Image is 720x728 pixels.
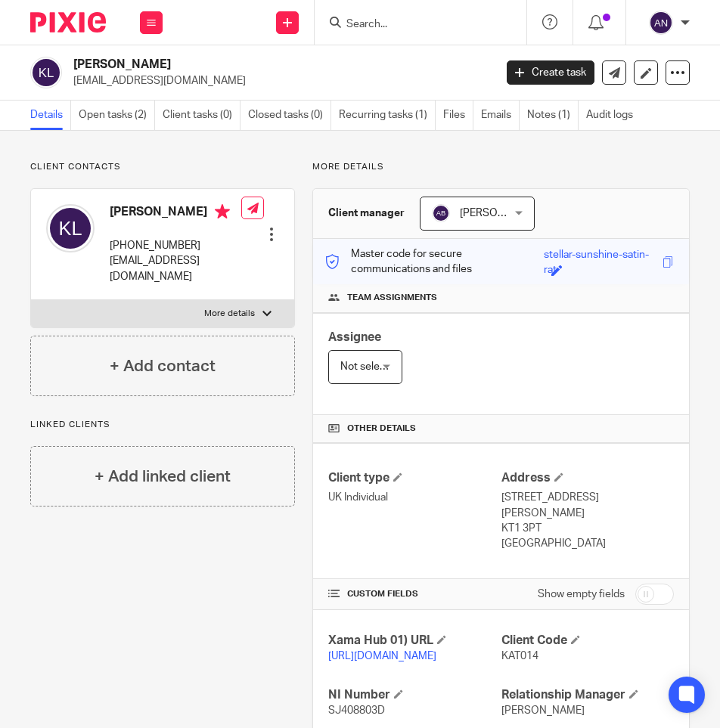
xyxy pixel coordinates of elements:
p: KT1 3PT [501,521,674,536]
p: Master code for secure communications and files [324,246,544,277]
a: Details [30,101,71,130]
h4: Client type [328,470,501,486]
img: svg%3E [30,57,62,88]
h3: Client manager [328,206,405,221]
h4: Address [501,470,674,486]
a: Closed tasks (0) [248,101,331,130]
p: UK Individual [328,490,501,505]
div: stellar-sunshine-satin-rat [544,247,659,265]
a: Notes (1) [527,101,579,130]
span: [PERSON_NAME] [501,705,585,716]
h4: NI Number [328,687,501,703]
a: Open tasks (2) [79,101,155,130]
p: Linked clients [30,419,295,431]
a: [URL][DOMAIN_NAME] [328,651,436,661]
p: [GEOGRAPHIC_DATA] [501,536,674,551]
input: Search [345,18,481,32]
a: Files [443,101,473,130]
h4: Relationship Manager [501,687,674,703]
p: [EMAIL_ADDRESS][DOMAIN_NAME] [73,73,484,88]
span: [PERSON_NAME] [460,208,543,218]
span: Not selected [340,361,402,372]
h4: Xama Hub 01) URL [328,633,501,649]
p: [PHONE_NUMBER] [110,238,241,253]
label: Show empty fields [538,587,625,602]
img: svg%3E [649,11,673,35]
span: Other details [347,423,416,435]
img: svg%3E [432,204,450,222]
h4: CUSTOM FIELDS [328,588,501,600]
p: [EMAIL_ADDRESS][DOMAIN_NAME] [110,253,241,284]
a: Client tasks (0) [163,101,241,130]
h4: Client Code [501,633,674,649]
a: Audit logs [586,101,641,130]
p: Client contacts [30,161,295,173]
span: Assignee [328,331,381,343]
a: Emails [481,101,520,130]
h2: [PERSON_NAME] [73,57,402,73]
p: More details [312,161,690,173]
i: Primary [215,204,230,219]
h4: + Add contact [110,355,216,378]
p: [STREET_ADDRESS][PERSON_NAME] [501,490,674,521]
p: More details [204,308,255,320]
h4: + Add linked client [95,465,231,488]
h4: [PERSON_NAME] [110,204,241,223]
span: Team assignments [347,292,437,304]
span: KAT014 [501,651,538,661]
img: svg%3E [46,204,95,252]
a: Create task [507,60,594,85]
span: SJ408803D [328,705,385,716]
a: Recurring tasks (1) [339,101,436,130]
img: Pixie [30,12,106,33]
